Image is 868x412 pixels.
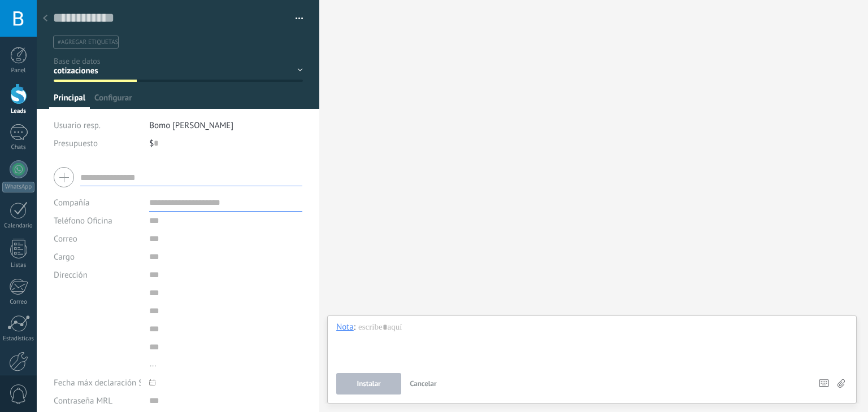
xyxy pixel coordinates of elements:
[54,234,77,244] span: Correo
[405,373,441,395] button: Cancelar
[54,199,89,207] label: Compañía
[2,222,35,230] div: Calendario
[54,248,141,266] div: Cargo
[54,397,112,405] span: Contraseña MRL
[54,379,150,387] span: Fecha máx declaración SRI
[94,93,132,109] span: Configurar
[54,230,77,248] button: Correo
[2,335,35,343] div: Estadísticas
[54,266,141,284] div: Dirección
[2,67,35,74] div: Panel
[54,120,101,131] span: Usuario resp.
[149,356,302,371] button: ...
[354,322,355,333] span: :
[2,108,35,115] div: Leads
[54,216,112,226] span: Teléfono Oficina
[336,373,401,395] button: Instalar
[410,379,437,388] span: Cancelar
[54,374,141,392] div: Fecha máx declaración SRI
[54,271,88,279] span: Dirección
[357,380,381,388] span: Instalar
[150,358,157,369] span: ...
[54,134,141,152] div: Presupuesto
[54,138,98,149] span: Presupuesto
[54,116,141,134] div: Usuario resp.
[54,253,75,261] span: Cargo
[54,93,85,109] span: Principal
[2,262,35,269] div: Listas
[2,299,35,306] div: Correo
[54,212,112,230] button: Teléfono Oficina
[149,120,233,131] span: Bomo [PERSON_NAME]
[2,182,34,192] div: WhatsApp
[149,134,303,152] div: $
[58,38,118,46] span: #agregar etiquetas
[2,144,35,151] div: Chats
[54,392,141,410] div: Contraseña MRL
